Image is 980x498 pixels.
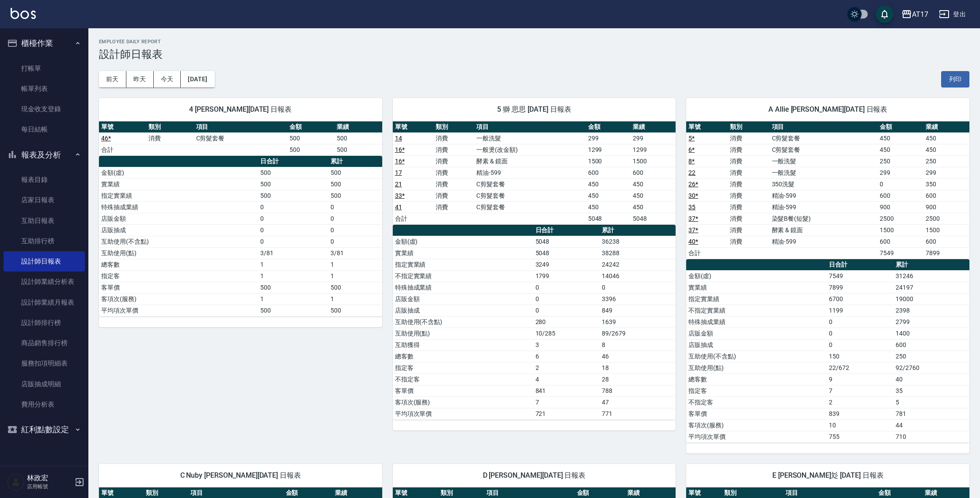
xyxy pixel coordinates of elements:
td: 299 [923,167,969,178]
td: 10/285 [533,328,600,339]
td: 1 [328,293,382,305]
a: 費用分析表 [4,394,85,415]
td: 6700 [827,293,893,305]
td: 7 [533,396,600,408]
h2: Employee Daily Report [99,39,969,45]
td: 客項次(服務) [393,396,533,408]
td: 3249 [533,259,600,270]
td: 450 [877,132,923,144]
td: 互助使用(點) [686,362,827,373]
td: 280 [533,316,600,328]
button: 前天 [99,71,126,87]
td: 0 [328,236,382,247]
td: 實業績 [686,282,827,293]
a: 設計師排行榜 [4,313,85,333]
td: 450 [631,201,676,213]
td: 500 [258,167,328,178]
td: 0 [533,282,600,293]
a: 店家日報表 [4,190,85,210]
td: 500 [258,305,328,316]
th: 日合計 [827,259,893,271]
td: 客項次(服務) [99,293,258,305]
td: C剪髮套餐 [194,132,288,144]
td: 指定客 [686,385,827,396]
th: 日合計 [258,156,328,167]
span: D [PERSON_NAME][DATE] 日報表 [403,471,665,480]
td: 2398 [893,305,969,316]
td: 7899 [923,247,969,259]
td: 46 [600,351,676,362]
td: C剪髮套餐 [770,144,878,155]
span: 4 [PERSON_NAME][DATE] 日報表 [110,105,372,114]
span: A Allie [PERSON_NAME][DATE] 日報表 [697,105,959,114]
td: 250 [923,155,969,167]
td: 40 [893,373,969,385]
td: 771 [600,408,676,419]
td: 消費 [146,132,194,144]
td: 500 [328,282,382,293]
td: 消費 [433,190,474,201]
td: C剪髮套餐 [770,132,878,144]
div: AT17 [912,9,928,20]
th: 類別 [728,121,769,133]
td: 特殊抽成業績 [686,316,827,328]
td: 一般洗髮 [474,132,585,144]
td: 消費 [728,178,769,190]
td: 8 [600,339,676,351]
td: 0 [258,213,328,224]
td: 1 [258,293,328,305]
td: 788 [600,385,676,396]
td: 5048 [533,236,600,247]
td: 5 [893,396,969,408]
th: 單號 [99,121,146,133]
th: 業績 [334,121,382,133]
a: 服務扣項明細表 [4,353,85,373]
td: 7549 [827,270,893,282]
td: 500 [334,132,382,144]
th: 金額 [586,121,631,133]
td: 店販抽成 [99,224,258,236]
td: 消費 [728,213,769,224]
a: 41 [395,204,402,211]
td: 2 [827,396,893,408]
a: 店販抽成明細 [4,374,85,394]
a: 帳單列表 [4,79,85,99]
td: 1299 [631,144,676,155]
table: a dense table [686,121,969,259]
th: 金額 [877,121,923,133]
td: 710 [893,431,969,442]
td: 1500 [877,224,923,236]
td: C剪髮套餐 [474,201,585,213]
td: 店販抽成 [686,339,827,351]
button: 列印 [941,71,969,87]
td: 500 [328,167,382,178]
td: 客單價 [99,282,258,293]
td: 500 [287,132,334,144]
td: 指定客 [99,270,258,282]
td: 指定實業績 [393,259,533,270]
td: 450 [586,201,631,213]
td: 精油-599 [770,236,878,247]
td: 600 [877,236,923,247]
td: 24242 [600,259,676,270]
td: 客單價 [393,385,533,396]
td: 7549 [877,247,923,259]
td: 消費 [728,224,769,236]
td: 金額(虛) [393,236,533,247]
td: 6 [533,351,600,362]
table: a dense table [99,121,382,156]
th: 單號 [393,121,433,133]
td: 實業績 [99,178,258,190]
td: 酵素 & 鏡面 [770,224,878,236]
span: 5 獅 思思 [DATE] 日報表 [403,105,665,114]
td: 450 [586,190,631,201]
a: 互助排行榜 [4,231,85,251]
td: 600 [877,190,923,201]
td: 消費 [433,167,474,178]
td: 1639 [600,316,676,328]
td: 0 [600,282,676,293]
td: 35 [893,385,969,396]
td: 721 [533,408,600,419]
td: 精油-599 [770,201,878,213]
td: 500 [328,178,382,190]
